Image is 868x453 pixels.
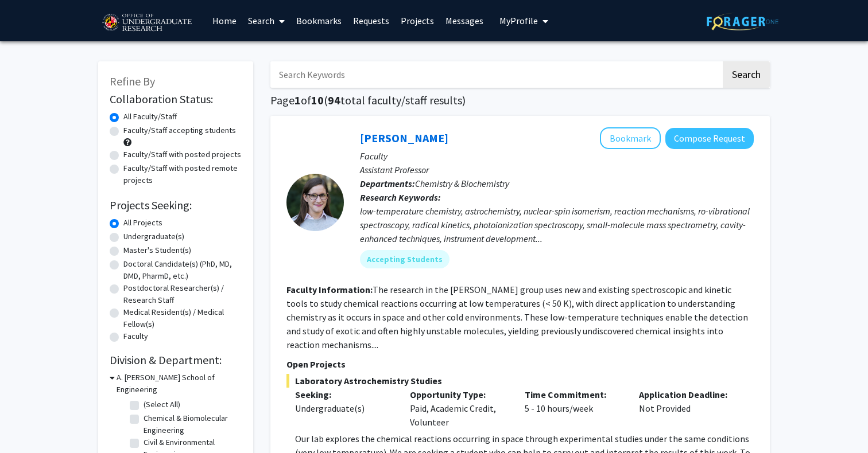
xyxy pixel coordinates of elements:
label: Faculty/Staff with posted remote projects [123,162,242,186]
a: Messages [440,1,489,41]
mat-chip: Accepting Students [360,250,449,268]
div: low-temperature chemistry, astrochemistry, nuclear-spin isomerism, reaction mechanisms, ro-vibrat... [360,204,754,245]
a: Bookmarks [290,1,347,41]
span: 94 [328,93,340,107]
p: Open Projects [286,357,754,371]
span: 10 [311,93,324,107]
b: Faculty Information: [286,284,373,295]
button: Compose Request to Leah Dodson [665,128,754,149]
label: Chemical & Biomolecular Engineering [144,412,239,436]
a: [PERSON_NAME] [360,131,448,145]
label: Doctoral Candidate(s) (PhD, MD, DMD, PharmD, etc.) [123,258,242,282]
button: Search [723,61,770,88]
fg-read-more: The research in the [PERSON_NAME] group uses new and existing spectroscopic and kinetic tools to ... [286,284,748,350]
input: Search Keywords [270,61,721,88]
div: Not Provided [630,388,745,429]
label: Master's Student(s) [123,244,191,256]
a: Projects [395,1,440,41]
p: Seeking: [295,388,393,401]
div: Undergraduate(s) [295,401,393,415]
label: Faculty/Staff with posted projects [123,149,241,161]
span: Laboratory Astrochemistry Studies [286,374,754,388]
h1: Page of ( total faculty/staff results) [270,93,770,107]
span: Chemistry & Biochemistry [415,178,509,189]
p: Application Deadline: [639,388,737,401]
span: 1 [294,93,301,107]
b: Departments: [360,178,415,189]
button: Add Leah Dodson to Bookmarks [600,127,661,149]
label: All Faculty/Staff [123,111,177,123]
div: Paid, Academic Credit, Volunteer [401,388,516,429]
img: University of Maryland Logo [98,9,195,37]
div: 5 - 10 hours/week [516,388,631,429]
label: (Select All) [144,399,180,411]
label: Postdoctoral Researcher(s) / Research Staff [123,282,242,306]
a: Home [207,1,242,41]
p: Time Commitment: [525,388,622,401]
p: Opportunity Type: [410,388,507,401]
span: Refine By [110,74,155,88]
a: Search [242,1,290,41]
span: My Profile [499,15,538,26]
label: Medical Resident(s) / Medical Fellow(s) [123,306,242,330]
label: All Projects [123,217,162,229]
img: ForagerOne Logo [707,13,778,30]
label: Faculty [123,330,148,342]
b: Research Keywords: [360,192,441,203]
p: Faculty [360,149,754,163]
label: Faculty/Staff accepting students [123,124,236,136]
label: Undergraduate(s) [123,231,184,243]
a: Requests [347,1,395,41]
p: Assistant Professor [360,163,754,177]
h2: Division & Department: [110,353,242,367]
h3: A. [PERSON_NAME] School of Engineering [117,372,242,396]
h2: Collaboration Status: [110,92,242,106]
iframe: Chat [9,401,49,444]
h2: Projects Seeking: [110,198,242,212]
